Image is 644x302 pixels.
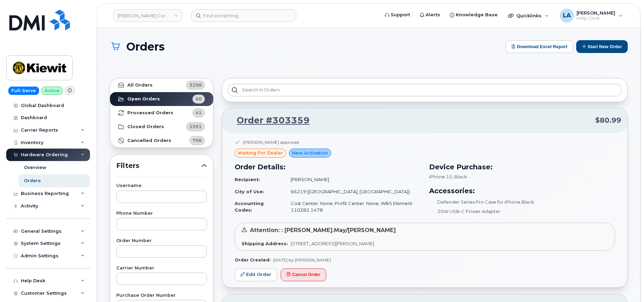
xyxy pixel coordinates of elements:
strong: Closed Orders [127,124,164,130]
strong: Order Created: [235,257,270,263]
td: 66219 ([GEOGRAPHIC_DATA], [GEOGRAPHIC_DATA]) [284,186,421,198]
span: 41 [196,109,202,116]
iframe: Messenger Launcher [614,272,639,297]
label: Phone Number [116,211,207,216]
a: Open Orders68 [110,92,213,106]
button: Download Excel Report [506,40,573,53]
strong: Shipping Address: [242,241,288,246]
li: 20W USB-C Power Adapter [429,208,615,215]
span: , Black [452,174,467,179]
label: Username [116,184,207,188]
span: $80.99 [595,115,621,125]
span: New Activation [292,150,328,156]
label: Carrier Number [116,266,207,270]
strong: Recipient: [235,177,260,182]
td: Cost Center: None, Profit Center: None, WBS Element: 110282.1478 [284,197,421,216]
span: 3298 [189,82,202,88]
a: Edit Order [235,268,277,281]
span: Filters [116,161,201,171]
strong: Cancelled Orders [127,138,171,143]
span: 68 [196,96,202,102]
a: Cancelled Orders798 [110,134,213,148]
span: 798 [192,137,202,144]
label: Purchase Order Number [116,293,207,298]
a: Order #303359 [228,114,310,127]
span: [DATE] by [PERSON_NAME] [273,257,331,263]
h3: Accessories: [429,186,615,196]
strong: Accounting Codes: [235,201,264,213]
li: Defender Series Pro Case for iPhone Black [429,199,615,205]
a: Closed Orders2391 [110,120,213,134]
h3: Order Details: [235,162,421,172]
strong: City of Use: [235,189,264,194]
a: Processed Orders41 [110,106,213,120]
span: Attention: : [PERSON_NAME].May/[PERSON_NAME] [250,227,396,233]
label: Order Number [116,239,207,243]
strong: Open Orders [127,96,160,102]
div: [PERSON_NAME] approved [243,139,299,145]
button: Start New Order [576,40,628,53]
h3: Device Purchase: [429,162,615,172]
button: Cancel Order [281,268,326,281]
span: 2391 [189,123,202,130]
span: [STREET_ADDRESS][PERSON_NAME] [291,241,374,246]
input: Search in orders [228,84,622,96]
strong: All Orders [127,82,153,88]
span: waiting for dealer [238,150,283,156]
td: [PERSON_NAME] [284,174,421,186]
strong: Processed Orders [127,110,173,116]
span: iPhone 15 [429,174,452,179]
a: All Orders3298 [110,78,213,92]
span: Orders [126,41,165,53]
